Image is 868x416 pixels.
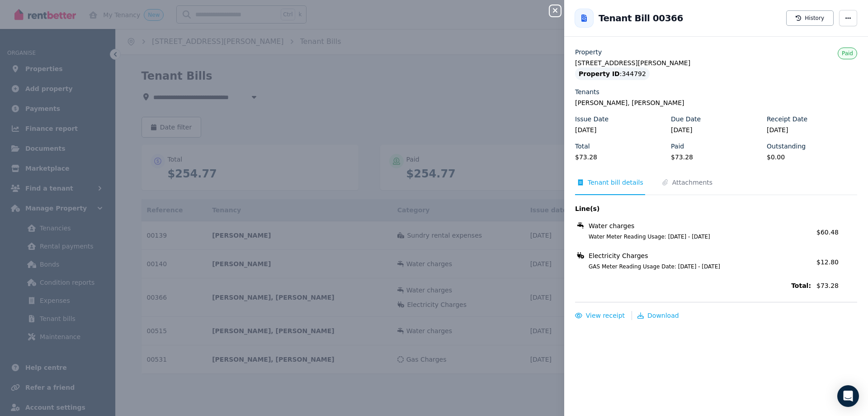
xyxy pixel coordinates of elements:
legend: [STREET_ADDRESS][PERSON_NAME] [575,58,857,67]
label: Paid [671,142,684,151]
span: Electricity Charges [589,251,648,260]
label: Receipt Date [767,115,807,124]
legend: [PERSON_NAME], [PERSON_NAME] [575,98,857,107]
label: Issue Date [575,115,609,124]
span: $73.28 [816,281,857,290]
legend: $73.28 [575,153,665,162]
span: Tenant bill details [588,178,643,187]
span: Total: [575,281,811,290]
h2: Tenant Bill 00366 [599,12,683,24]
button: Download [637,311,679,320]
label: Property [575,48,602,57]
span: Line(s) [575,204,811,213]
button: View receipt [575,311,625,320]
legend: $73.28 [671,153,761,162]
span: $12.80 [816,258,839,266]
span: Water Meter Reading Usage: [DATE] - [DATE] [578,233,811,240]
span: Attachments [672,178,712,187]
span: Property ID [579,69,620,78]
span: $60.48 [816,229,839,236]
label: Outstanding [767,142,806,151]
label: Due Date [671,115,701,124]
span: Water charges [589,221,634,230]
label: Total [575,142,590,151]
nav: Tabs [575,178,857,195]
button: History [786,10,834,26]
div: Open Intercom Messenger [837,385,859,407]
legend: [DATE] [671,125,761,134]
span: Paid [842,50,853,57]
legend: [DATE] [767,125,857,134]
span: GAS Meter Reading Usage Date: [DATE] - [DATE] [578,263,811,270]
span: View receipt [586,312,625,319]
legend: [DATE] [575,125,665,134]
div: : 344792 [575,67,650,80]
legend: $0.00 [767,153,857,162]
label: Tenants [575,87,599,96]
span: Download [647,312,679,319]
